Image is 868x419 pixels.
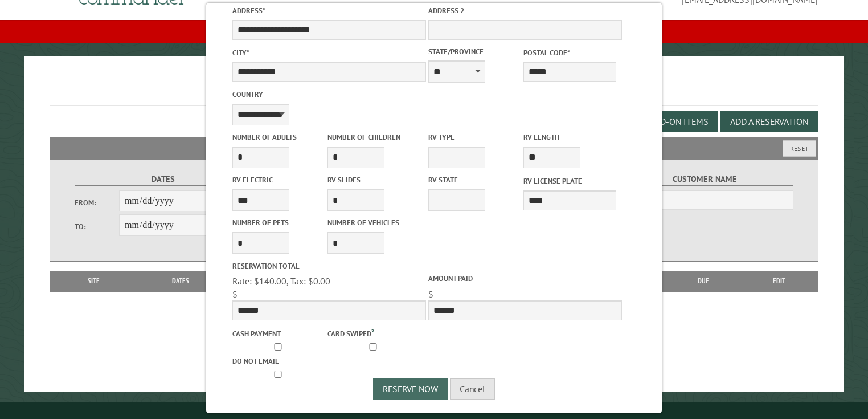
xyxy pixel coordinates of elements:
[75,173,252,186] label: Dates
[232,328,325,339] label: Cash payment
[428,132,521,143] label: RV Type
[720,111,818,132] button: Add a Reservation
[327,132,420,143] label: Number of Children
[50,137,818,158] h2: Filters
[232,132,325,143] label: Number of Adults
[131,271,230,291] th: Dates
[616,173,793,186] label: Customer Name
[523,176,616,186] label: RV License Plate
[373,378,448,400] button: Reserve Now
[370,406,498,414] small: © Campground Commander LLC. All rights reserved.
[232,47,426,58] label: City
[75,197,119,208] label: From:
[75,221,119,232] label: To:
[56,271,132,291] th: Site
[620,111,718,132] button: Edit Add-on Items
[450,378,495,400] button: Cancel
[428,174,521,185] label: RV State
[327,327,420,339] label: Card swiped
[50,75,818,106] h1: Reservations
[232,5,426,16] label: Address
[232,174,325,185] label: RV Electric
[232,89,426,100] label: Country
[232,288,238,300] span: $
[523,132,616,143] label: RV Length
[428,5,622,16] label: Address 2
[783,140,816,157] button: Reset
[428,46,521,57] label: State/Province
[523,47,616,58] label: Postal Code
[327,174,420,185] label: RV Slides
[667,271,740,291] th: Due
[428,273,622,284] label: Amount paid
[232,275,330,287] span: Rate: $140.00, Tax: $0.00
[232,217,325,228] label: Number of Pets
[740,271,818,291] th: Edit
[327,217,420,228] label: Number of Vehicles
[232,356,325,367] label: Do not email
[232,261,426,271] label: Reservation Total
[371,327,374,335] a: ?
[428,288,433,300] span: $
